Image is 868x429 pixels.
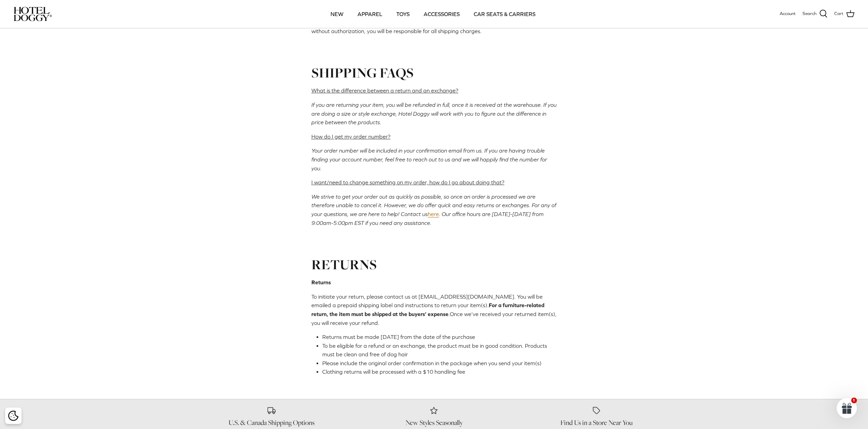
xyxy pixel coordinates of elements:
[8,411,18,421] img: Cookie policy
[311,133,391,140] span: How do I get my order number?
[7,410,19,422] button: Cookie policy
[520,418,673,427] h6: Find Us in a Store Near You
[311,179,504,185] span: I want/need to change something on my order, how do I go about doing that?
[311,11,556,34] span: , so that we can assist you with your order as needed. Please note that if you refuse your order ...
[520,406,673,427] a: Find Us in a Store Near You
[101,2,765,26] div: Primary navigation
[803,10,827,18] a: Search
[311,102,557,125] span: If you are returning your item, you will be refunded in full, once it is received at the warehous...
[390,2,416,26] a: TOYS
[448,311,450,317] span: .
[358,418,510,427] h6: New Styles Seasonally
[311,294,543,309] span: To initiate your return, please contact us at [EMAIL_ADDRESS][DOMAIN_NAME]. You will be emailed a...
[311,279,331,285] b: Returns
[351,2,388,26] a: APPAREL
[14,7,52,21] img: hoteldoggycom
[324,2,350,26] a: NEW
[311,63,414,82] b: SHIPPING FAQS
[311,311,557,326] span: Once we’ve received your returned item(s), you will receive your refund.
[780,10,796,17] a: Account
[322,369,465,375] span: Clothing returns will be processed with a $10 handling fee
[322,334,475,340] span: Returns must be made [DATE] from the date of the purchase
[803,10,816,17] span: Search
[322,360,542,366] span: Please include the original order confirmation in the package when you send your item(s)
[195,418,348,427] h6: U.S. & Canada Shipping Options
[780,11,796,16] span: Account
[322,343,547,358] span: To be eligible for a refund or an exchange, the product must be in good condition. Products must ...
[311,87,458,94] span: What is the difference between a return and an exchange?
[417,2,466,26] a: ACCESSORIES
[311,302,544,317] b: For a furniture-related return, the item must be shipped at the buyers’ expense
[311,194,556,217] span: We strive to get your order out as quickly as possible, so once an order is processed we are ther...
[311,211,544,226] span: . Our office hours are [DATE]-[DATE] from 9:00am-5:00pm EST if you need any assistance.
[468,2,542,26] a: CAR SEATS & CARRIERS
[5,407,21,424] div: Cookie policy
[311,147,547,171] span: Your order number will be included in your confirmation email from us. If you are having trouble ...
[834,10,854,18] a: Cart
[195,406,348,427] a: U.S. & Canada Shipping Options
[834,10,843,17] span: Cart
[428,211,439,217] a: here
[311,255,377,274] b: RETURNS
